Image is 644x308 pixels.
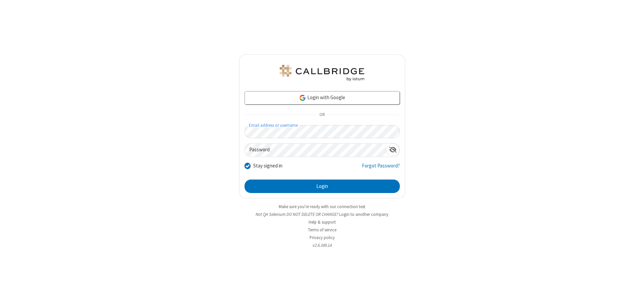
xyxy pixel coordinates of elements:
a: Login with Google [245,91,400,105]
img: google-icon.png [299,94,306,102]
button: Login to another company [339,211,388,218]
li: Not QA Selenium DO NOT DELETE OR CHANGE? [239,211,405,218]
a: Forgot Password? [362,162,400,175]
div: Show password [386,144,399,156]
a: Privacy policy [310,235,335,240]
a: Make sure you're ready with our connection test [279,204,365,209]
input: Password [245,144,386,157]
button: Login [245,180,400,193]
a: Help & support [309,219,336,225]
a: Terms of service [308,227,336,233]
img: QA Selenium DO NOT DELETE OR CHANGE [278,65,366,81]
span: OR [317,110,327,120]
li: v2.6.349.14 [239,242,405,248]
label: Stay signed in [253,162,282,170]
input: Email address or username [245,125,400,138]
